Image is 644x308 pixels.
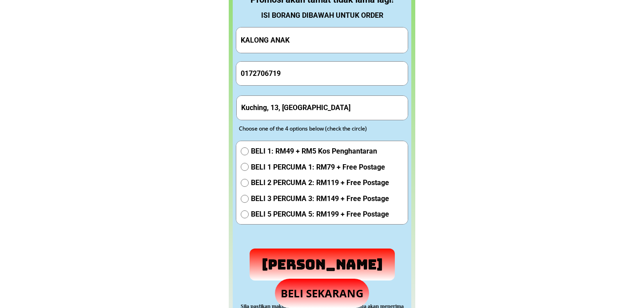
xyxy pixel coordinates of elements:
input: Address(Ex: 52 Jalan Wirawati 7, Maluri, 55100 Kuala Lumpur) [239,96,406,119]
span: BELI 3 PERCUMA 3: RM149 + Free Postage [251,193,389,205]
span: BELI 5 PERCUMA 5: RM199 + Free Postage [251,209,389,220]
span: BELI 2 PERCUMA 2: RM119 + Free Postage [251,177,389,189]
span: BELI 1: RM49 + RM5 Kos Penghantaran [251,146,389,157]
p: [PERSON_NAME] [250,249,395,280]
div: ISI BORANG DIBAWAH UNTUK ORDER [233,10,411,21]
input: Phone Number/ Nombor Telefon [239,62,405,85]
p: BELI SEKARANG [275,279,369,308]
input: Your Full Name/ Nama Penuh [239,28,405,53]
div: Choose one of the 4 options below (check the circle) [239,124,389,133]
span: BELI 1 PERCUMA 1: RM79 + Free Postage [251,162,389,173]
